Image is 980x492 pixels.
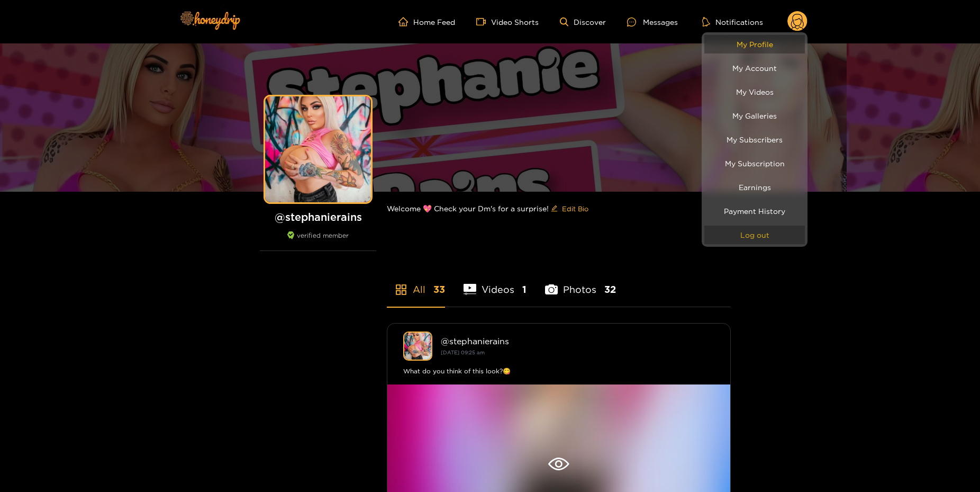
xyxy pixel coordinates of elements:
a: My Subscribers [704,130,805,149]
a: Payment History [704,202,805,220]
a: My Account [704,59,805,77]
a: My Galleries [704,106,805,125]
a: My Profile [704,35,805,53]
button: Log out [704,226,805,244]
a: My Videos [704,83,805,101]
a: Earnings [704,178,805,196]
a: My Subscription [704,154,805,173]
